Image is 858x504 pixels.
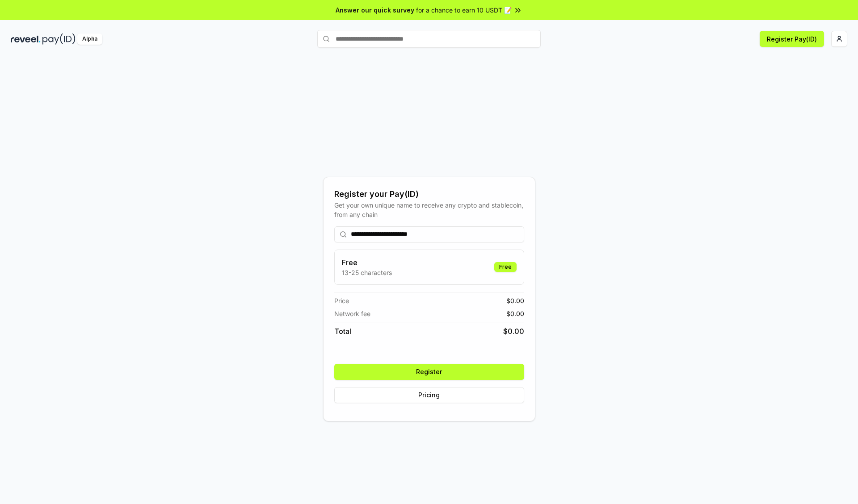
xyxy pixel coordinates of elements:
[77,33,102,45] div: Alpha
[334,200,524,219] div: Get your own unique name to receive any crypto and stablecoin, from any chain
[334,296,349,305] span: Price
[334,188,524,200] div: Register your Pay(ID)
[494,262,517,272] div: Free
[11,33,41,45] img: reveel_dark
[334,326,351,337] span: Total
[336,5,414,15] span: Answer our quick survey
[760,31,824,47] button: Register Pay(ID)
[334,387,524,403] button: Pricing
[42,33,76,45] img: pay_id
[503,326,524,337] span: $ 0.00
[342,268,392,277] p: 13-25 characters
[334,309,370,318] span: Network fee
[506,296,524,305] span: $ 0.00
[334,364,524,380] button: Register
[416,5,512,15] span: for a chance to earn 10 USDT 📝
[342,257,392,268] h3: Free
[506,309,524,318] span: $ 0.00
